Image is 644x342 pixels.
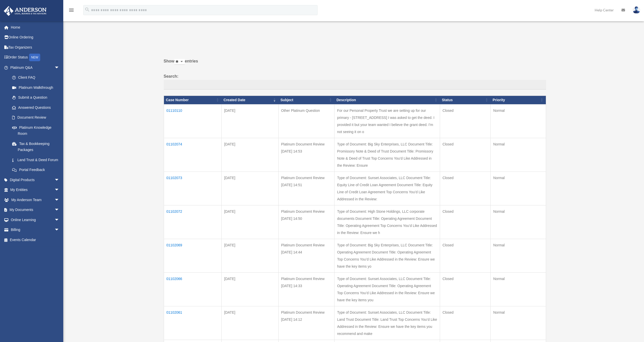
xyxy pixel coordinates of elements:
td: [DATE] [221,306,278,340]
a: Land Trust & Deed Forum [7,155,65,165]
td: [DATE] [221,172,278,205]
a: Tax & Bookkeeping Packages [7,139,65,155]
div: NEW [29,54,40,61]
span: arrow_drop_down [54,62,65,73]
a: Platinum Q&Aarrow_drop_down [4,62,65,73]
td: [DATE] [221,239,278,272]
span: arrow_drop_down [54,195,65,205]
td: 01102074 [164,138,221,172]
img: Anderson Advisors Platinum Portal [2,6,48,16]
select: Showentries [174,59,185,65]
td: Closed [440,172,491,205]
td: Closed [440,306,491,340]
label: Show entries [164,58,546,70]
a: Platinum Walkthrough [7,82,65,93]
td: Closed [440,104,491,138]
i: search [85,7,90,12]
td: Normal [491,272,546,306]
td: Platinum Document Review [DATE] 14:53 [278,138,335,172]
td: Other Platinum Question [278,104,335,138]
td: 01110110 [164,104,221,138]
td: For our Personal Property Trust we are setting up for our primary - [STREET_ADDRESS] I was asked ... [335,104,440,138]
a: Online Ordering [4,32,67,42]
a: Home [4,22,67,32]
span: arrow_drop_down [54,185,65,195]
a: Tax Organizers [4,42,67,52]
a: Submit a Question [7,93,65,103]
th: Case Number: activate to sort column ascending [164,96,221,104]
td: Normal [491,104,546,138]
label: Search: [164,73,546,90]
span: arrow_drop_down [54,215,65,225]
a: Portal Feedback [7,165,65,175]
a: My Anderson Teamarrow_drop_down [4,195,67,205]
td: Normal [491,172,546,205]
img: User Pic [633,6,640,14]
td: Platinum Document Review [DATE] 14:33 [278,272,335,306]
td: Closed [440,138,491,172]
td: 01102072 [164,205,221,239]
span: arrow_drop_down [54,175,65,185]
td: [DATE] [221,104,278,138]
td: 01102066 [164,272,221,306]
th: Description: activate to sort column ascending [335,96,440,104]
a: menu [68,9,74,13]
a: Document Review [7,113,65,123]
a: Order StatusNEW [4,52,67,63]
a: Billingarrow_drop_down [4,225,67,235]
a: My Entitiesarrow_drop_down [4,185,67,195]
a: Online Learningarrow_drop_down [4,215,67,225]
a: Platinum Knowledge Room [7,122,65,139]
a: Events Calendar [4,235,67,245]
td: Type of Document: Big Sky Enterprises, LLC Document Title: Operating Agreement Document Title: Op... [335,239,440,272]
a: Answered Questions [7,102,62,113]
td: Type of Document: Sunset Associates, LLC Document Title: Equity Line of Credit Loan Agreement Doc... [335,172,440,205]
td: 01102061 [164,306,221,340]
td: Platinum Document Review [DATE] 14:51 [278,172,335,205]
td: Platinum Document Review [DATE] 14:12 [278,306,335,340]
td: Closed [440,205,491,239]
td: Platinum Document Review [DATE] 14:50 [278,205,335,239]
a: Digital Productsarrow_drop_down [4,175,67,185]
td: Normal [491,138,546,172]
td: Type of Document: High Stone Holdings, LLC corporate documents Document Title: Operating Agreemen... [335,205,440,239]
span: arrow_drop_down [54,205,65,215]
td: [DATE] [221,138,278,172]
a: My Documentsarrow_drop_down [4,205,67,215]
td: [DATE] [221,205,278,239]
td: [DATE] [221,272,278,306]
td: Normal [491,306,546,340]
td: Normal [491,205,546,239]
th: Status: activate to sort column ascending [440,96,491,104]
span: arrow_drop_down [54,225,65,235]
td: Type of Document: Big Sky Enterprises, LLC Document Title: Promissory Note & Deed of Trust Docume... [335,138,440,172]
td: Normal [491,239,546,272]
td: Closed [440,239,491,272]
th: Subject: activate to sort column ascending [278,96,335,104]
td: Type of Document: Sunset Associates, LLC Document Title: Land Trust Document Title: Land Trust To... [335,306,440,340]
a: Client FAQ [7,73,65,83]
td: 01102073 [164,172,221,205]
td: 01102069 [164,239,221,272]
td: Platinum Document Review [DATE] 14:44 [278,239,335,272]
th: Created Date: activate to sort column ascending [221,96,278,104]
td: Type of Document: Sunset Associates, LLC Document Title: Operating Agreement Document Title: Oper... [335,272,440,306]
th: Priority: activate to sort column ascending [491,96,546,104]
input: Search: [164,80,546,90]
td: Closed [440,272,491,306]
i: menu [68,7,74,13]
